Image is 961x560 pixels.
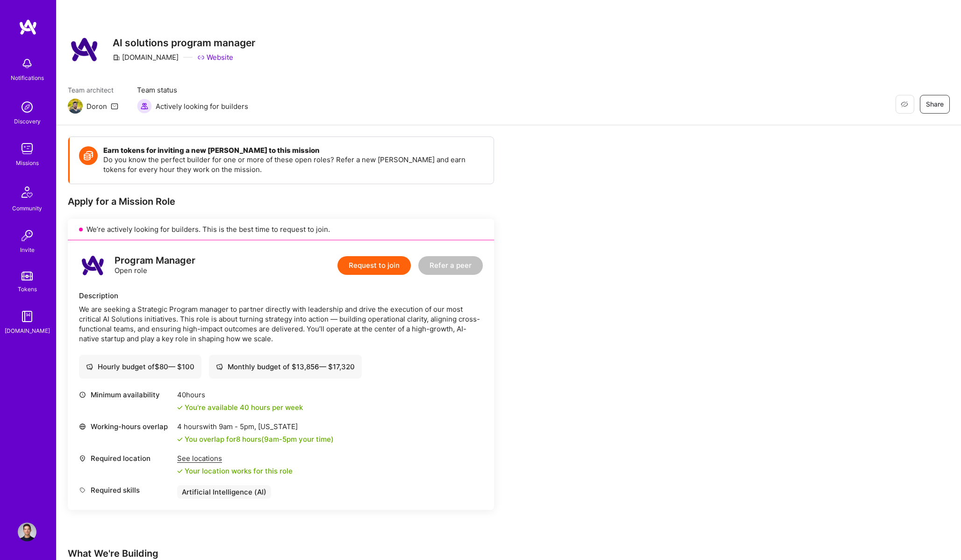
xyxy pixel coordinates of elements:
div: [DOMAIN_NAME] [5,326,50,336]
img: Actively looking for builders [137,99,152,114]
div: Description [79,291,483,301]
div: What We're Building [68,547,629,560]
img: Token icon [79,146,98,165]
a: User Avatar [15,523,39,541]
img: teamwork [18,139,36,158]
div: Tokens [18,284,37,294]
i: icon Check [177,405,183,410]
div: We’re actively looking for builders. This is the best time to request to join. [68,219,494,240]
i: icon Location [79,455,86,462]
div: [DOMAIN_NAME] [113,52,179,62]
div: Open role [115,256,195,275]
div: 4 hours with [US_STATE] [177,422,334,431]
div: Hourly budget of $ 80 — $ 100 [86,362,194,372]
i: icon CompanyGray [113,54,120,61]
span: 9am - 5pm , [217,422,258,431]
img: guide book [18,307,36,326]
img: User Avatar [18,523,36,541]
div: Doron [86,101,107,111]
span: Actively looking for builders [156,101,248,111]
div: Working-hours overlap [79,422,172,431]
span: 9am - 5pm [264,435,297,444]
h4: Earn tokens for inviting a new [PERSON_NAME] to this mission [103,146,484,155]
i: icon Clock [79,391,86,398]
img: discovery [18,98,36,116]
div: You overlap for 8 hours ( your time) [185,434,334,444]
i: icon World [79,423,86,430]
div: Monthly budget of $ 13,856 — $ 17,320 [216,362,355,372]
span: Team status [137,85,248,95]
div: Missions [16,158,39,168]
img: logo [79,251,107,280]
div: Notifications [11,73,44,83]
img: Team Architect [68,99,83,114]
div: Discovery [14,116,41,126]
p: Do you know the perfect builder for one or more of these open roles? Refer a new [PERSON_NAME] an... [103,155,484,174]
img: Invite [18,226,36,245]
img: logo [19,19,37,36]
i: icon Mail [111,102,118,110]
div: Program Manager [115,256,195,266]
div: 40 hours [177,390,303,400]
img: Company Logo [68,33,101,66]
img: bell [18,54,36,73]
div: Artificial Intelligence (AI) [177,485,271,499]
i: icon Check [177,468,183,474]
div: Apply for a Mission Role [68,195,494,208]
h3: AI solutions program manager [113,37,255,49]
div: Invite [20,245,35,255]
i: icon Tag [79,487,86,494]
img: Community [16,181,38,203]
div: Required skills [79,485,172,495]
div: You're available 40 hours per week [177,402,303,412]
span: Share [926,100,944,109]
img: tokens [22,272,33,280]
div: Required location [79,453,172,463]
span: Team architect [68,85,118,95]
i: icon Check [177,437,183,442]
div: Your location works for this role [177,466,293,476]
i: icon Cash [216,363,223,370]
button: Share [920,95,950,114]
i: icon Cash [86,363,93,370]
div: Minimum availability [79,390,172,400]
button: Refer a peer [418,256,483,275]
button: Request to join [337,256,411,275]
div: We are seeking a Strategic Program manager to partner directly with leadership and drive the exec... [79,304,483,344]
div: Community [12,203,42,213]
i: icon EyeClosed [901,101,908,108]
div: See locations [177,453,293,463]
a: Website [197,52,233,62]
